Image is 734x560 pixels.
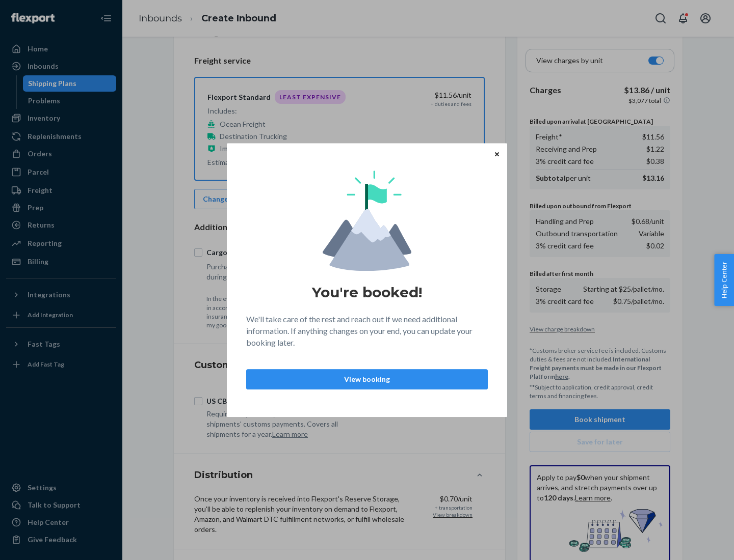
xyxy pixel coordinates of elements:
p: View booking [255,374,479,384]
button: View booking [246,369,488,389]
img: svg+xml,%3Csvg%20viewBox%3D%220%200%20174%20197%22%20fill%3D%22none%22%20xmlns%3D%22http%3A%2F%2F... [323,171,411,271]
h1: You're booked! [312,283,422,301]
button: Close [492,148,502,159]
p: We'll take care of the rest and reach out if we need additional information. If anything changes ... [246,314,488,349]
